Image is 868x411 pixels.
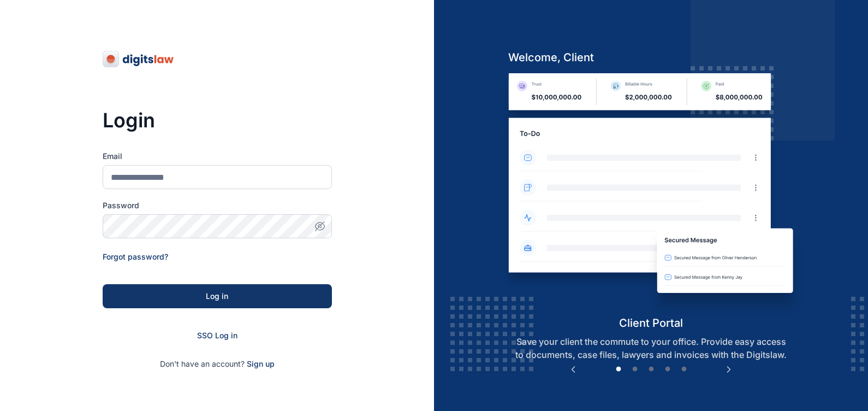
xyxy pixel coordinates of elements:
[679,364,689,375] button: 5
[500,315,802,331] h5: client portal
[197,331,237,340] a: SSO Log in
[500,73,802,315] img: client-portal
[568,364,579,375] button: Previous
[662,364,673,375] button: 4
[120,291,314,302] div: Log in
[103,359,332,369] p: Don't have an account?
[247,359,275,368] a: Sign up
[103,109,332,131] h3: Login
[629,364,640,375] button: 2
[723,364,734,375] button: Next
[103,151,332,162] label: Email
[500,50,802,65] h5: welcome, client
[500,335,802,361] p: Save your client the commute to your office. Provide easy access to documents, case files, lawyer...
[103,200,332,211] label: Password
[103,50,175,68] img: digitslaw-logo
[247,359,275,369] span: Sign up
[103,284,332,308] button: Log in
[646,364,657,375] button: 3
[613,364,624,375] button: 1
[103,252,168,261] a: Forgot password?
